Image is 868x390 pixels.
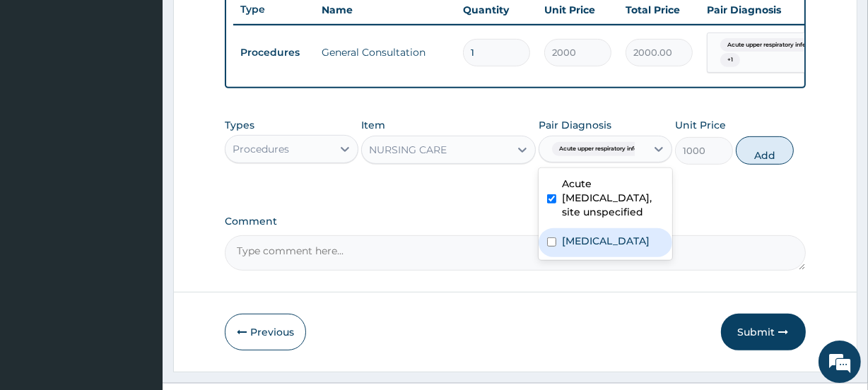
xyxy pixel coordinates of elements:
[225,119,254,131] label: Types
[233,142,289,156] div: Procedures
[26,71,57,106] img: d_794563401_company_1708531726252_794563401
[720,38,823,52] span: Acute upper respiratory infect...
[361,118,385,132] label: Item
[225,215,805,227] label: Comment
[736,136,794,165] button: Add
[562,234,650,248] label: [MEDICAL_DATA]
[552,142,655,156] span: Acute upper respiratory infect...
[539,118,611,132] label: Pair Diagnosis
[720,53,740,67] span: + 1
[721,314,806,350] button: Submit
[315,38,456,66] td: General Consultation
[82,110,195,252] span: We're online!
[562,177,664,219] label: Acute [MEDICAL_DATA], site unspecified
[232,7,266,41] div: Minimize live chat window
[675,118,726,132] label: Unit Price
[225,314,306,350] button: Previous
[7,249,269,298] textarea: Type your message and hit 'Enter'
[233,40,315,66] td: Procedures
[74,79,237,97] div: Chat with us now
[369,143,447,157] div: NURSING CARE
